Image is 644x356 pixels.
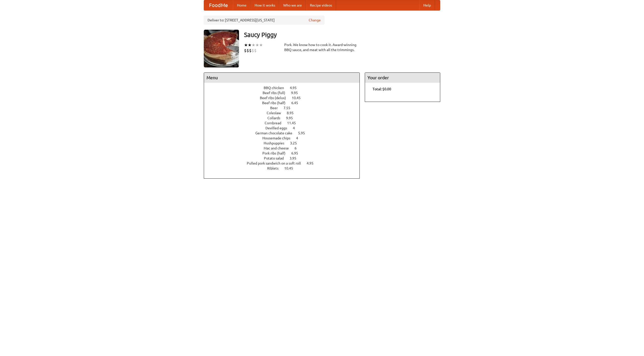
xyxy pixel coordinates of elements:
a: Pulled pork sandwich on a soft roll 4.95 [247,161,323,165]
a: Pork ribs (half) 6.95 [262,151,307,155]
span: Pork ribs (half) [262,151,291,155]
span: 4.95 [290,86,302,90]
span: German chocolate cake [255,131,297,135]
a: Beef ribs (half) 6.45 [262,101,307,105]
a: Potato salad 3.95 [264,156,306,160]
span: 8.95 [287,111,299,115]
a: How it works [251,0,279,10]
li: ★ [255,42,259,48]
a: Help [419,0,435,10]
li: ★ [252,42,255,48]
li: ★ [248,42,252,48]
span: 4 [293,126,300,130]
span: 7.55 [284,106,295,110]
span: 10.45 [284,166,298,170]
a: Housemade chips 4 [262,136,307,140]
a: Collards 9.95 [267,116,302,120]
a: Hushpuppies 3.25 [264,141,306,145]
a: Beef ribs (delux) 10.45 [260,96,310,100]
b: Total: $0.00 [373,87,391,91]
li: ★ [244,42,248,48]
span: 9.95 [286,116,298,120]
h4: Your order [365,73,440,83]
span: Beer [270,106,283,110]
span: Housemade chips [262,136,295,140]
li: $ [254,48,257,53]
a: Riblets 10.45 [267,166,302,170]
span: 3.25 [290,141,302,145]
span: 11.45 [287,121,301,125]
span: 4.95 [307,161,318,165]
a: Coleslaw 8.95 [267,111,303,115]
a: BBQ chicken 4.95 [264,86,306,90]
span: Pulled pork sandwich on a soft roll [247,161,306,165]
a: Beef ribs (full) 9.95 [263,91,307,95]
li: $ [247,48,249,53]
span: 3.95 [290,156,301,160]
span: Cornbread [265,121,286,125]
a: German chocolate cake 5.95 [255,131,314,135]
a: Change [309,18,321,23]
span: Riblets [267,166,284,170]
li: $ [249,48,252,53]
a: Recipe videos [306,0,336,10]
span: 9.95 [291,91,303,95]
span: Beef ribs (delux) [260,96,291,100]
span: Mac and cheese [264,146,294,150]
li: ★ [259,42,263,48]
img: angular.jpg [204,30,239,67]
span: 10.45 [292,96,306,100]
li: $ [244,48,247,53]
span: Beef ribs (half) [262,101,291,105]
li: $ [252,48,254,53]
span: Potato salad [264,156,289,160]
h3: Saucy Piggy [244,30,440,40]
span: 6.95 [291,151,303,155]
span: Coleslaw [267,111,286,115]
a: Devilled eggs 4 [265,126,304,130]
span: Collards [267,116,285,120]
div: Pork. We know how to cook it. Award-winning BBQ sauce, and meat with all the trimmings. [284,42,360,52]
span: BBQ chicken [264,86,289,90]
a: FoodMe [204,0,233,10]
span: 6 [295,146,302,150]
a: Beer 7.55 [270,106,300,110]
span: Hushpuppies [264,141,289,145]
span: Beef ribs (full) [263,91,290,95]
span: 4 [296,136,303,140]
span: 5.95 [298,131,310,135]
span: Devilled eggs [265,126,292,130]
a: Cornbread 11.45 [265,121,305,125]
div: Deliver to: [STREET_ADDRESS][US_STATE] [204,16,325,25]
a: Home [233,0,251,10]
a: Who we are [279,0,306,10]
a: Mac and cheese 6 [264,146,306,150]
span: 6.45 [291,101,303,105]
h4: Menu [204,73,359,83]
